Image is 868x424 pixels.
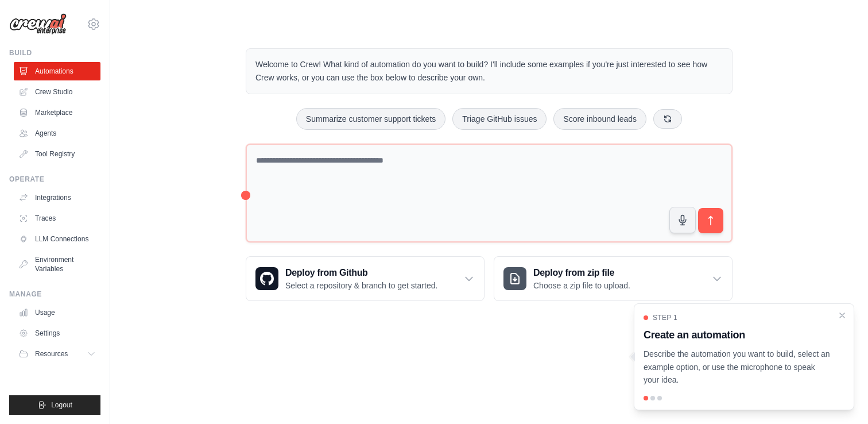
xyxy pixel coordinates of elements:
iframe: Chat Widget [811,369,868,424]
a: Usage [14,303,100,322]
button: Triage GitHub issues [452,108,547,130]
button: Close walkthrough [838,311,847,320]
button: Logout [9,395,100,415]
span: Logout [51,400,72,410]
p: Select a repository & branch to get started. [285,280,437,291]
h3: Deploy from zip file [533,266,630,280]
button: Resources [14,345,100,363]
p: Choose a zip file to upload. [533,280,630,291]
div: Manage [9,290,100,299]
button: Score inbound leads [553,108,646,130]
a: Marketplace [14,103,100,122]
a: Settings [14,324,100,342]
a: Crew Studio [14,83,100,101]
a: LLM Connections [14,230,100,248]
a: Integrations [14,188,100,207]
p: Describe the automation you want to build, select an example option, or use the microphone to spe... [644,348,831,387]
button: Summarize customer support tickets [296,108,445,130]
a: Traces [14,209,100,228]
p: Welcome to Crew! What kind of automation do you want to build? I'll include some examples if you'... [255,58,723,84]
div: Build [9,48,100,57]
a: Agents [14,124,100,142]
img: Logo [9,13,67,35]
span: Resources [35,349,68,359]
span: Step 1 [653,313,677,322]
a: Automations [14,62,100,80]
h3: Create an automation [644,327,831,343]
a: Environment Variables [14,250,100,278]
h3: Deploy from Github [285,266,437,280]
div: Operate [9,175,100,184]
a: Tool Registry [14,145,100,163]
